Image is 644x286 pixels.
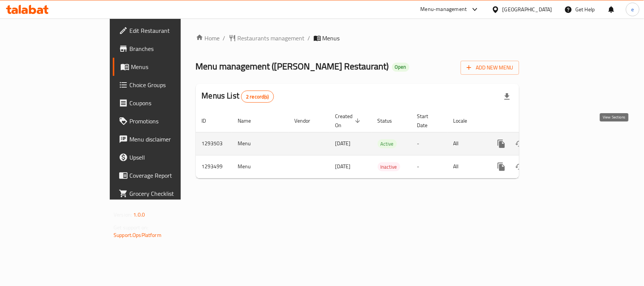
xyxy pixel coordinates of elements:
td: - [411,155,447,178]
nav: breadcrumb [196,34,519,43]
span: Locale [453,116,477,125]
li: / [223,34,226,43]
a: Promotions [113,112,217,130]
table: enhanced table [196,109,571,178]
div: Export file [498,88,516,106]
span: Branches [129,44,211,53]
span: Menus [131,62,211,71]
div: [GEOGRAPHIC_DATA] [503,5,552,14]
li: / [308,34,310,43]
a: Menu disclaimer [113,130,217,148]
td: - [411,132,447,155]
span: Choice Groups [129,80,211,89]
span: Menu management ( [PERSON_NAME] Restaurant ) [196,58,389,75]
span: Menu disclaimer [129,135,211,144]
button: more [492,158,510,176]
span: Add New Menu [467,63,513,72]
a: Edit Restaurant [113,22,217,40]
button: Change Status [510,135,529,153]
a: Choice Groups [113,76,217,94]
a: Menus [113,58,217,76]
td: All [447,155,486,178]
button: Change Status [510,158,529,176]
span: Version: [114,210,132,220]
span: Menus [323,34,340,43]
a: Upsell [113,148,217,166]
div: Total records count [241,91,274,103]
span: Open [392,64,409,70]
button: Add New Menu [461,61,519,75]
span: Vendor [295,116,320,125]
span: Name [238,116,261,125]
span: Status [378,116,402,125]
span: Promotions [129,117,211,126]
a: Coupons [113,94,217,112]
span: Grocery Checklist [129,189,211,198]
th: Actions [486,109,571,132]
td: Menu [232,132,289,155]
span: Start Date [417,112,438,130]
a: Coverage Report [113,166,217,185]
span: Inactive [378,163,400,171]
span: Edit Restaurant [129,26,211,35]
a: Branches [113,40,217,58]
span: ID [202,116,216,125]
span: 1.0.0 [133,210,145,220]
span: Upsell [129,153,211,162]
span: [DATE] [335,161,351,171]
div: Menu-management [421,5,467,14]
div: Open [392,63,409,72]
a: Restaurants management [229,34,305,43]
span: Coverage Report [129,171,211,180]
td: All [447,132,486,155]
span: 2 record(s) [241,93,274,100]
a: Grocery Checklist [113,185,217,203]
h2: Menus List [202,90,274,103]
td: Menu [232,155,289,178]
span: Coupons [129,98,211,108]
span: e [631,5,634,14]
span: Active [378,140,397,148]
span: [DATE] [335,138,351,148]
span: Created On [335,112,363,130]
span: Get support on: [114,223,148,232]
span: Restaurants management [238,34,305,43]
div: Inactive [378,162,400,171]
button: more [492,135,510,153]
a: Support.OpsPlatform [114,230,161,240]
